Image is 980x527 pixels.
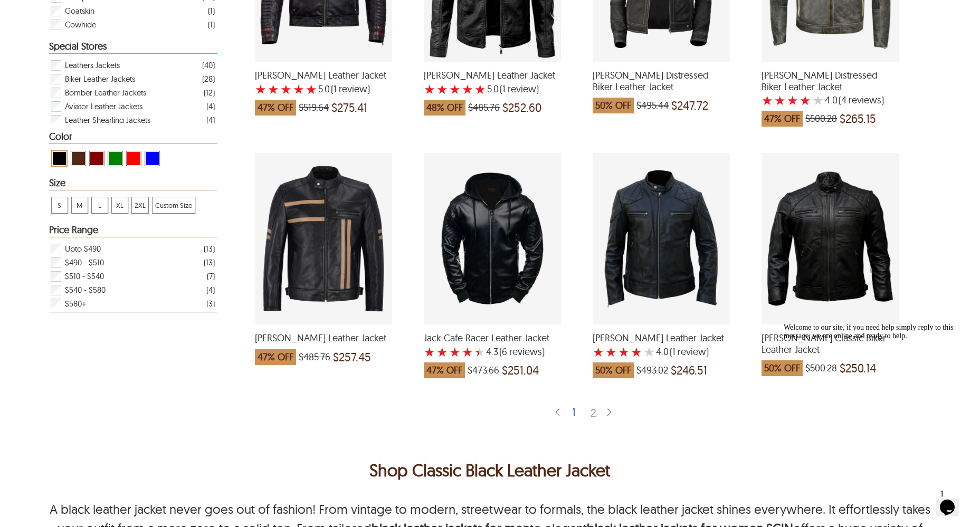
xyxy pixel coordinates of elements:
[91,197,108,214] div: View L Black Leather Jackets
[670,347,709,357] span: )
[65,242,101,256] span: Upto $490
[71,197,88,214] div: View M Black Leather Jackets
[52,197,68,213] span: S
[206,283,215,296] div: ( 4 )
[462,84,473,94] label: 4 rating
[424,318,561,384] a: Jack Cafe Racer Leather Jacket with a 4.333333333333333 Star Rating 6 Product Review which was at...
[51,150,68,167] div: View Black Black Leather Jackets
[593,347,604,357] label: 1 rating
[255,318,392,370] a: Evan Biker Leather Jacket which was at a price of $485.76, now after discount the price is
[424,100,465,116] span: 48% OFF
[462,347,473,357] label: 4 rating
[468,365,499,376] span: $473.66
[255,84,267,94] label: 1 rating
[605,347,617,357] label: 2 rating
[436,84,448,94] label: 2 rating
[112,197,128,213] span: XL
[255,349,296,365] span: 47% OFF
[50,59,215,72] div: Filter Leathers Jackets Black Leather Jackets
[49,178,218,190] div: Heading Filter Black Leather Jackets by Size
[486,347,498,357] label: 4.3
[206,113,215,127] div: ( 4 )
[643,347,655,357] label: 5 rating
[800,95,811,106] label: 4 rating
[424,332,561,344] span: Jack Cafe Racer Leather Jacket
[50,100,215,113] div: Filter Aviator Leather Jackets Black Leather Jackets
[593,318,730,384] a: Jacob Biker Leather Jacket with a 4 Star Rating 1 Product Review which was at a price of $493.02,...
[675,347,706,357] span: review
[636,100,669,111] span: $495.44
[593,55,730,119] a: Dennis Distressed Biker Leather Jacket which was at a price of $495.44, now after discount the pr...
[424,55,561,121] a: Charles Biker Leather Jacket with a 5 Star Rating 1 Product Review which was at a price of $485.7...
[424,347,435,357] label: 1 rating
[49,457,931,483] p: Shop Classic Black Leather Jacket
[331,84,337,94] span: (1
[49,41,218,54] div: Heading Filter Black Leather Jackets by Special Stores
[553,408,562,418] img: sprite-icon
[449,347,461,357] label: 3 rating
[50,113,215,127] div: Filter Leather Shearling Jackets Black Leather Jackets
[762,332,899,355] span: Jason Classic Biker Leather Jacket
[774,95,786,106] label: 2 rating
[65,113,150,127] span: Leather Shearling Jackets
[499,347,507,357] span: (6
[50,242,215,256] div: Filter Upto $490 Black Leather Jackets
[331,84,370,94] span: )
[204,256,215,269] div: ( 13 )
[424,84,435,94] label: 1 rating
[65,297,86,311] span: $580+
[762,111,803,127] span: 47% OFF
[502,102,541,113] span: $252.60
[50,297,215,311] div: Filter $580+ Black Leather Jackets
[762,95,773,106] label: 1 rating
[206,297,215,310] div: ( 3 )
[145,151,160,166] div: View Blue Black Leather Jackets
[839,95,846,106] span: (4
[337,84,367,94] span: review
[762,70,899,92] span: Enzo Distressed Biker Leather Jacket
[306,84,317,94] label: 5 rating
[255,100,296,116] span: 47% OFF
[49,131,218,144] div: Heading Filter Black Leather Jackets by Color
[268,84,279,94] label: 2 rating
[656,347,669,357] label: 4.0
[65,86,146,100] span: Bomber Leather Jackets
[593,362,634,378] span: 50% OFF
[4,4,174,21] span: Welcome to our site, if you need help simply reply to this message, we are online and ready to help.
[670,347,675,357] span: (1
[468,102,500,113] span: $485.76
[65,4,94,18] span: Goatskin
[65,256,104,270] span: $490 - $510
[779,319,969,480] iframe: chat widget
[202,59,215,72] div: ( 40 )
[50,270,215,283] div: Filter $510 - $540 Black Leather Jackets
[936,485,969,516] iframe: chat widget
[132,197,148,213] span: 2XL
[255,55,392,121] a: Caleb Biker Leather Jacket with a 5 Star Rating 1 Product Review which was at a price of $519.64,...
[204,242,215,255] div: ( 13 )
[500,84,539,94] span: )
[71,151,86,166] div: View Brown ( Brand Color ) Black Leather Jackets
[762,318,899,381] a: Jason Classic Biker Leather Jacket which was at a price of $500.28, now after discount the price is
[50,72,215,86] div: Filter Biker Leather Jackets Black Leather Jackets
[153,197,195,213] span: Custom Size
[499,347,545,357] span: )
[72,197,88,213] span: M
[331,102,367,113] span: $275.41
[299,352,330,362] span: $485.76
[436,347,448,357] label: 2 rating
[586,407,602,418] div: 2
[424,70,561,81] span: Charles Biker Leather Jacket
[449,84,461,94] label: 3 rating
[65,59,120,72] span: Leathers Jackets
[593,70,730,92] span: Dennis Distressed Biker Leather Jacket
[631,347,642,357] label: 4 rating
[50,283,215,297] div: Filter $540 - $580 Black Leather Jackets
[51,197,68,214] div: View S Black Leather Jackets
[208,18,215,31] div: ( 1 )
[255,70,392,81] span: Caleb Biker Leather Jacket
[50,18,215,32] div: Filter Cowhide Black Leather Jackets
[333,352,371,362] span: $257.45
[605,408,613,418] img: sprite-icon
[65,18,96,32] span: Cowhide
